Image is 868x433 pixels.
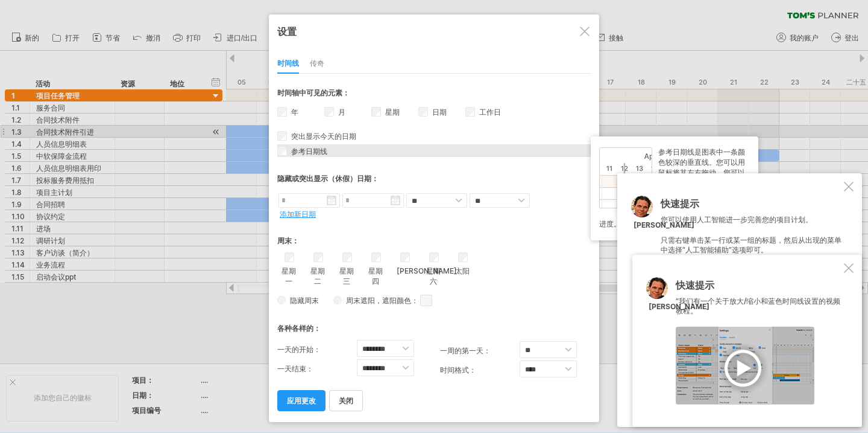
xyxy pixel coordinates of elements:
font: ，遮阳颜色： [375,296,418,305]
font: [PERSON_NAME] [397,266,457,275]
font: 一周的第一天： [440,346,491,355]
font: 月 [338,107,345,117]
font: 一天的开始： [277,345,321,354]
font: 星期二 [310,266,325,286]
font: 传奇 [310,59,324,68]
font: 时间轴中可见的元素： [277,88,350,97]
font: 时间格式： [440,365,476,374]
font: 星期六 [426,266,441,286]
font: 星期三 [339,266,354,286]
font: 日期 [432,107,447,117]
font: 各种各样的： [277,324,321,333]
font: 参考日期线 [291,147,327,156]
font: [PERSON_NAME] [634,220,694,229]
font: 时间线 [277,59,299,68]
a: 添加新日期 [280,210,316,219]
font: 只需右键单击某一行或某一组的标题，然后从出现的菜单中选择“人工智能辅助”选项即可。 [661,236,841,255]
font: 参考日期线是图表中一条颜色较深的垂直线。您可以用鼠标将其左右拖动。您可以将其用于任何您想要的目标。它可以是项目的最终截止日期、某个特别重要的里程碑，或者项目当前的平均进度。 [599,147,745,228]
font: 隐藏周末 [290,296,319,305]
font: 应用更改 [287,396,316,405]
font: 快速提示 [661,197,699,210]
font: 隐藏或突出显示（休假）日期： [277,174,379,183]
span: 单击此处更改阴影颜色 [420,295,432,306]
font: “我们有一个关于放大/缩小和蓝色时间线设置的视频教程。 [676,297,840,316]
font: 设置 [277,25,297,37]
font: 您可以使用人工智能进一步完善您的项目计划。 [661,215,813,224]
font: [PERSON_NAME] [649,302,709,311]
font: 工作日 [479,107,501,117]
font: 太阳 [455,266,470,275]
font: 关闭 [339,396,353,405]
a: 应用更改 [277,390,325,411]
font: 年 [291,107,298,117]
a: 关闭 [329,390,363,411]
font: 周末： [277,236,299,245]
font: 星期四 [368,266,383,286]
font: 一天结束： [277,364,313,373]
font: 星期 [385,107,400,117]
font: 周末遮阳 [346,296,375,305]
font: 突出显示今天的日期 [291,132,356,141]
font: 快速提示 [676,279,714,291]
font: 星期一 [281,266,296,286]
